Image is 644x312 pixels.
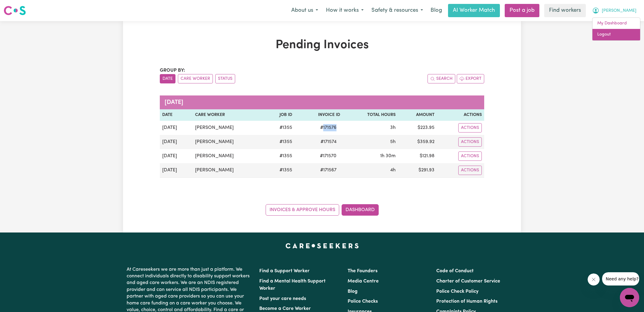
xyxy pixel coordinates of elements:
a: Post your care needs [259,296,306,301]
span: # 171576 [317,124,340,131]
td: # 1355 [265,149,295,163]
span: # 171570 [316,152,340,160]
button: How it works [322,4,368,17]
a: Become a Care Worker [259,306,311,311]
span: 3 hours [390,125,396,130]
div: My Account [592,17,640,41]
a: Blog [348,289,358,294]
th: Invoice ID [295,109,343,121]
button: Actions [458,123,482,133]
button: Export [457,74,484,83]
td: [DATE] [160,163,193,178]
caption: [DATE] [160,95,484,109]
button: Safety & resources [368,4,427,17]
button: About us [287,4,322,17]
img: Careseekers logo [4,5,26,16]
td: [PERSON_NAME] [193,149,265,163]
a: Police Checks [348,299,378,304]
td: $ 291.93 [398,163,437,178]
a: Protection of Human Rights [436,299,497,304]
a: Media Centre [348,279,379,284]
td: # 1355 [265,163,295,178]
a: Blog [427,4,446,17]
td: [DATE] [160,135,193,149]
a: My Dashboard [592,18,640,29]
a: Post a job [505,4,539,17]
a: The Founders [348,269,377,273]
h1: Pending Invoices [160,38,484,52]
a: Invoices & Approve Hours [266,204,339,216]
a: Charter of Customer Service [436,279,500,284]
span: Group by: [160,68,185,73]
td: [PERSON_NAME] [193,163,265,178]
th: Care Worker [193,109,265,121]
th: Date [160,109,193,121]
td: [DATE] [160,121,193,135]
a: Dashboard [342,204,379,216]
button: My Account [588,4,640,17]
span: # 171574 [317,138,340,145]
button: sort invoices by care worker [178,74,213,83]
iframe: Button to launch messaging window [620,288,639,307]
span: [PERSON_NAME] [602,8,636,14]
td: # 1355 [265,135,295,149]
td: $ 121.98 [398,149,437,163]
span: # 171567 [317,167,340,174]
a: Police Check Policy [436,289,478,294]
a: Code of Conduct [436,269,474,273]
a: Find a Support Worker [259,269,310,273]
td: [PERSON_NAME] [193,121,265,135]
button: sort invoices by date [160,74,175,83]
button: Actions [458,137,482,147]
a: Find a Mental Health Support Worker [259,279,326,291]
a: Careseekers logo [4,4,26,17]
th: Amount [398,109,437,121]
iframe: Close message [588,273,600,285]
th: Total Hours [343,109,398,121]
span: 5 hours [390,139,396,144]
a: Find workers [544,4,586,17]
span: 1 hour 30 minutes [380,154,396,158]
th: Actions [437,109,484,121]
td: [PERSON_NAME] [193,135,265,149]
a: Careseekers home page [286,243,359,248]
td: $ 223.95 [398,121,437,135]
button: Actions [458,151,482,161]
button: Search [428,74,455,83]
a: AI Worker Match [448,4,500,17]
td: $ 359.92 [398,135,437,149]
button: sort invoices by paid status [215,74,235,83]
button: Actions [458,166,482,175]
a: Logout [592,29,640,40]
iframe: Message from company [602,272,639,285]
td: # 1355 [265,121,295,135]
th: Job ID [265,109,295,121]
span: 4 hours [390,168,396,173]
td: [DATE] [160,149,193,163]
